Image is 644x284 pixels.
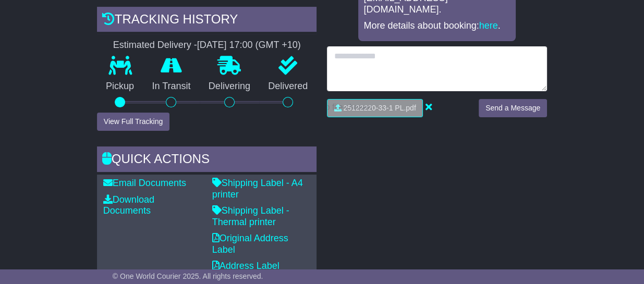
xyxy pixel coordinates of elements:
a: Shipping Label - Thermal printer [212,205,289,227]
div: [DATE] 17:00 (GMT +10) [197,40,301,51]
p: Pickup [97,81,143,92]
button: View Full Tracking [97,113,169,131]
div: Estimated Delivery - [97,40,317,51]
p: In Transit [143,81,199,92]
div: Quick Actions [97,146,317,175]
a: Address Label [212,261,280,271]
a: Shipping Label - A4 printer [212,178,303,200]
span: © One World Courier 2025. All rights reserved. [113,272,263,280]
p: More details about booking: . [363,20,511,32]
a: Original Address Label [212,233,288,255]
a: Download Documents [103,194,154,216]
a: Email Documents [103,178,186,188]
p: Delivered [259,81,317,92]
a: here [479,20,498,31]
button: Send a Message [479,99,547,117]
p: Delivering [200,81,259,92]
div: Tracking history [97,7,317,35]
